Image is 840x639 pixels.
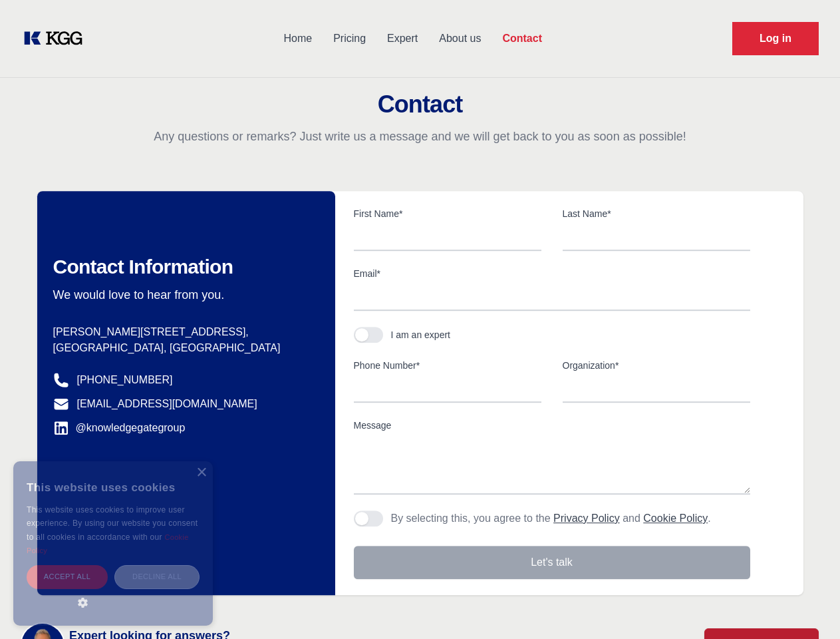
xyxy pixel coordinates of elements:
[376,21,428,56] a: Expert
[27,565,108,588] div: Accept all
[114,565,200,588] div: Decline all
[53,340,314,356] p: [GEOGRAPHIC_DATA], [GEOGRAPHIC_DATA]
[53,255,314,279] h2: Contact Information
[391,328,451,341] div: I am an expert
[27,471,200,503] div: This website uses cookies
[354,207,541,220] label: First Name*
[391,511,711,527] p: By selecting this, you agree to the and .
[323,21,376,56] a: Pricing
[773,575,840,639] iframe: Chat Widget
[732,22,819,55] a: Request Demo
[643,513,708,524] a: Cookie Policy
[16,91,824,118] h2: Contact
[77,396,257,412] a: [EMAIL_ADDRESS][DOMAIN_NAME]
[53,324,314,340] p: [PERSON_NAME][STREET_ADDRESS],
[428,21,491,56] a: About us
[491,21,553,56] a: Contact
[27,505,198,542] span: This website uses cookies to improve user experience. By using our website you consent to all coo...
[53,287,314,303] p: We would love to hear from you.
[563,359,750,372] label: Organization*
[196,468,206,478] div: Close
[563,207,750,220] label: Last Name*
[16,128,824,144] p: Any questions or remarks? Just write us a message and we will get back to you as soon as possible!
[53,420,186,436] a: @knowledgegategroup
[354,267,750,280] label: Email*
[27,533,189,554] a: Cookie Policy
[21,28,93,49] a: KOL Knowledge Platform: Talk to Key External Experts (KEE)
[354,419,750,432] label: Message
[354,546,750,579] button: Let's talk
[273,21,323,56] a: Home
[553,513,620,524] a: Privacy Policy
[354,359,541,372] label: Phone Number*
[77,372,173,388] a: [PHONE_NUMBER]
